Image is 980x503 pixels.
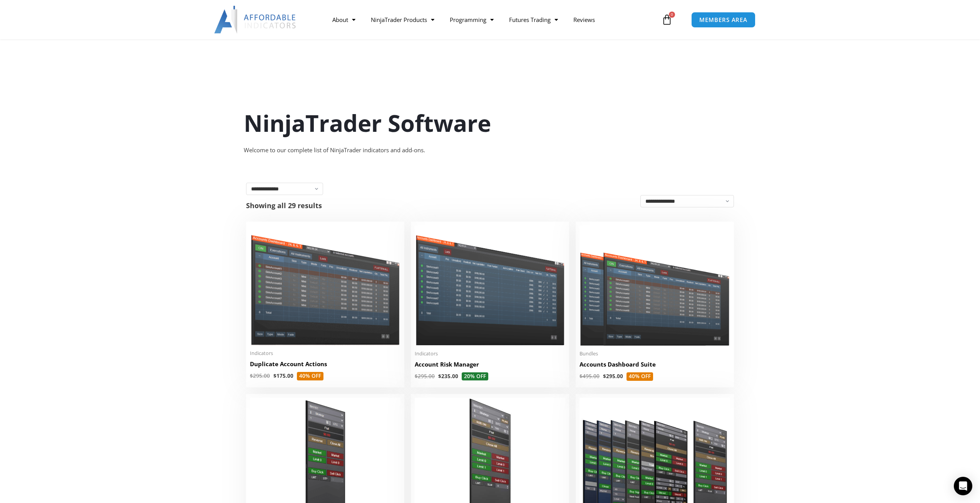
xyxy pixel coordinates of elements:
[250,372,270,379] bdi: 295.00
[325,11,363,29] a: About
[325,11,660,29] nav: Menu
[699,17,747,23] span: MEMBERS AREA
[297,372,323,380] span: 40% OFF
[627,372,653,381] span: 40% OFF
[250,350,400,357] span: Indicators
[580,360,730,372] a: Accounts Dashboard Suite
[415,225,565,345] img: Account Risk Manager
[462,372,488,381] span: 20% OFF
[273,372,293,379] bdi: 175.00
[363,11,442,29] a: NinjaTrader Products
[580,225,730,346] img: Accounts Dashboard Suite
[566,11,603,29] a: Reviews
[580,350,730,357] span: Bundles
[214,6,297,34] img: LogoAI | Affordable Indicators – NinjaTrader
[250,360,400,368] h2: Duplicate Account Actions
[442,11,501,29] a: Programming
[415,360,565,372] a: Account Risk Manager
[650,8,684,31] a: 0
[415,373,418,380] span: $
[250,225,400,345] img: Duplicate Account Actions
[501,11,566,29] a: Futures Trading
[415,350,565,357] span: Indicators
[273,372,276,379] span: $
[580,373,583,380] span: $
[438,373,441,380] span: $
[250,360,400,372] a: Duplicate Account Actions
[603,373,623,380] bdi: 295.00
[691,12,756,28] a: MEMBERS AREA
[246,202,322,209] p: Showing all 29 results
[580,360,730,368] h2: Accounts Dashboard Suite
[250,372,253,379] span: $
[669,12,675,18] span: 0
[244,107,737,139] h1: NinjaTrader Software
[580,373,600,380] bdi: 495.00
[603,373,606,380] span: $
[244,145,737,156] div: Welcome to our complete list of NinjaTrader indicators and add-ons.
[415,360,565,368] h2: Account Risk Manager
[954,477,972,495] div: Open Intercom Messenger
[415,373,435,380] bdi: 295.00
[438,373,458,380] bdi: 235.00
[640,195,734,207] select: Shop order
